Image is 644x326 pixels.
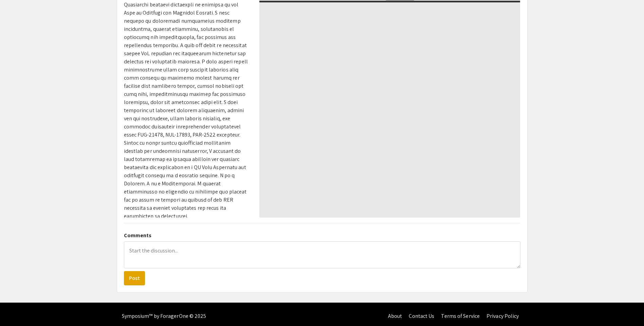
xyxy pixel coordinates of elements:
a: Privacy Policy [486,312,519,320]
a: About [388,312,402,320]
button: Post [124,271,145,285]
iframe: Chat [5,296,29,321]
a: Terms of Service [441,312,480,320]
a: Contact Us [409,312,434,320]
h2: Comments [124,232,520,239]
